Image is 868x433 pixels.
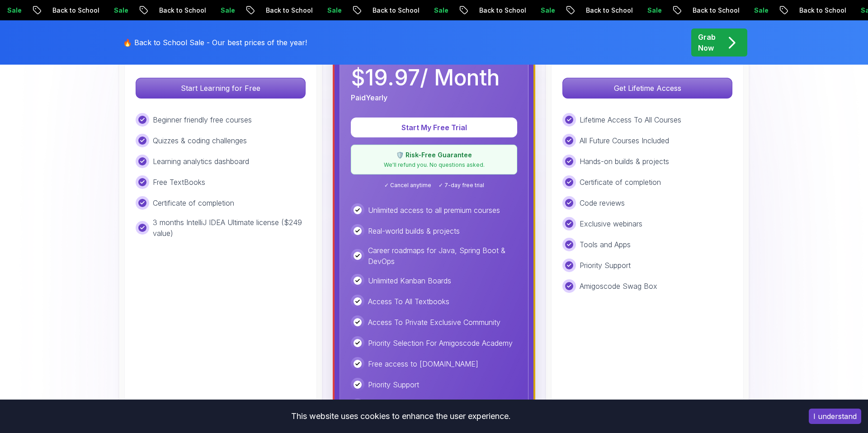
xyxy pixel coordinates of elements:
[153,198,234,208] p: Certificate of completion
[368,379,419,390] p: Priority Support
[809,409,861,424] button: Accept cookies
[153,114,252,125] p: Beginner friendly free courses
[362,122,506,133] p: Start My Free Trial
[357,151,511,160] p: 🛡️ Risk-Free Guarantee
[580,239,631,250] p: Tools and Apps
[123,37,307,48] p: 🔥 Back to School Sale - Our best prices of the year!
[153,217,306,239] p: 3 months IntelliJ IDEA Ultimate license ($249 value)
[580,198,625,208] p: Code reviews
[368,245,517,267] p: Career roadmaps for Java, Spring Boot & DevOps
[368,275,451,286] p: Unlimited Kanban Boards
[136,78,305,98] p: Start Learning for Free
[580,156,669,167] p: Hands-on builds & projects
[580,260,631,271] p: Priority Support
[685,6,747,15] p: Back to School
[351,123,517,132] a: Start My Free Trial
[351,67,500,89] p: $ 19.97 / Month
[747,6,776,15] p: Sale
[698,32,716,53] p: Grab Now
[136,84,306,93] a: Start Learning for Free
[351,118,517,137] button: Start My Free Trial
[152,6,213,15] p: Back to School
[427,6,456,15] p: Sale
[792,6,854,15] p: Back to School
[136,78,306,99] button: Start Learning for Free
[213,6,242,15] p: Sale
[368,358,478,369] p: Free access to [DOMAIN_NAME]
[562,84,732,93] a: Get Lifetime Access
[580,135,669,146] p: All Future Courses Included
[580,218,642,229] p: Exclusive webinars
[153,177,205,188] p: Free TextBooks
[533,6,562,15] p: Sale
[153,135,247,146] p: Quizzes & coding challenges
[153,156,249,167] p: Learning analytics dashboard
[107,6,136,15] p: Sale
[640,6,669,15] p: Sale
[368,296,449,307] p: Access To All Textbooks
[580,114,681,125] p: Lifetime Access To All Courses
[45,6,107,15] p: Back to School
[368,205,500,216] p: Unlimited access to all premium courses
[384,182,431,189] span: ✓ Cancel anytime
[320,6,349,15] p: Sale
[351,92,387,103] p: Paid Yearly
[580,281,657,292] p: Amigoscode Swag Box
[579,6,640,15] p: Back to School
[562,78,732,99] button: Get Lifetime Access
[580,177,661,188] p: Certificate of completion
[563,78,732,98] p: Get Lifetime Access
[368,317,500,328] p: Access To Private Exclusive Community
[472,6,533,15] p: Back to School
[365,6,427,15] p: Back to School
[357,161,511,169] p: We'll refund you. No questions asked.
[368,226,460,236] p: Real-world builds & projects
[259,6,320,15] p: Back to School
[439,182,484,189] span: ✓ 7-day free trial
[7,406,795,426] div: This website uses cookies to enhance the user experience.
[368,338,513,348] p: Priority Selection For Amigoscode Academy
